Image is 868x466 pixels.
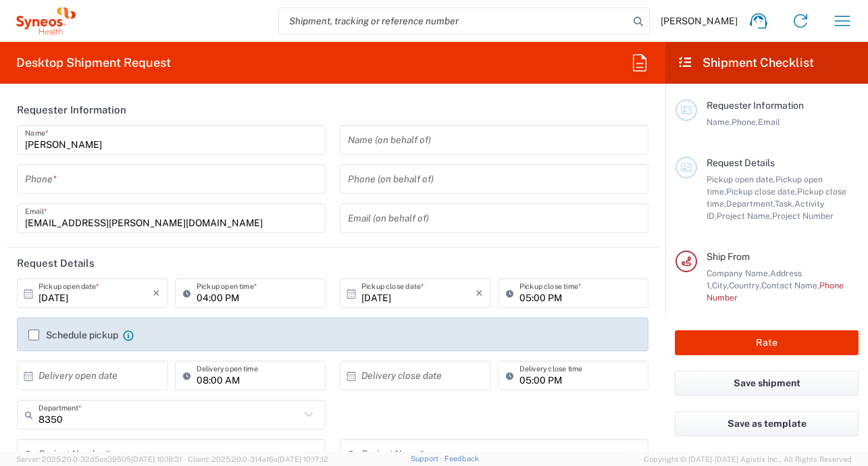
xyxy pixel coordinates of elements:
[707,100,804,111] span: Requester Information
[726,186,797,197] span: Pickup close date,
[476,282,483,304] i: ×
[761,280,819,290] span: Contact Name,
[729,280,761,290] span: Country,
[279,8,629,34] input: Shipment, tracking or reference number
[775,199,794,209] span: Task,
[758,117,780,127] span: Email
[726,199,775,209] span: Department,
[411,455,444,463] a: Support
[712,280,729,290] span: City,
[678,55,814,71] h2: Shipment Checklist
[153,282,160,304] i: ×
[644,453,852,465] span: Copyright © [DATE]-[DATE] Agistix Inc., All Rights Reserved
[278,455,328,463] span: [DATE] 10:17:12
[661,15,738,27] span: [PERSON_NAME]
[707,251,750,262] span: Ship From
[188,455,328,463] span: Client: 2025.20.0-314a16e
[717,211,772,221] span: Project Name,
[707,268,770,278] span: Company Name,
[707,174,775,184] span: Pickup open date,
[17,103,126,117] h2: Requester Information
[131,455,182,463] span: [DATE] 10:18:31
[732,117,758,127] span: Phone,
[16,55,171,71] h2: Desktop Shipment Request
[675,371,859,396] button: Save shipment
[707,117,732,127] span: Name,
[16,455,182,463] span: Server: 2025.20.0-32d5ea39505
[444,455,479,463] a: Feedback
[675,330,859,355] button: Rate
[707,157,775,168] span: Request Details
[772,211,834,221] span: Project Number
[28,330,118,340] label: Schedule pickup
[675,411,859,436] button: Save as template
[17,257,95,270] h2: Request Details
